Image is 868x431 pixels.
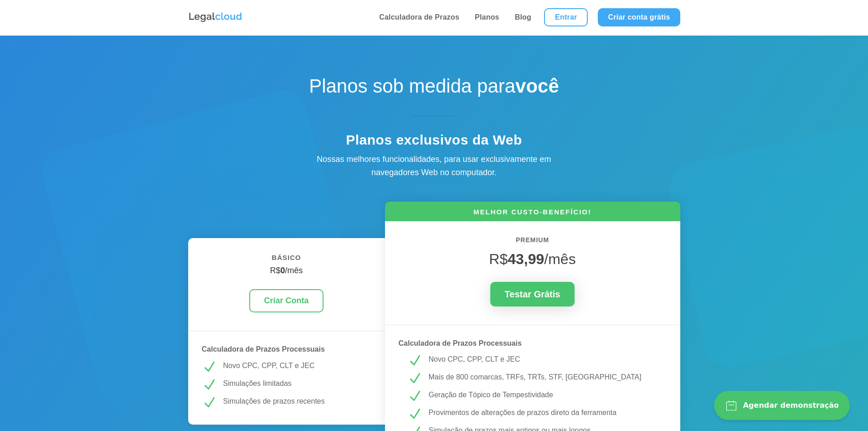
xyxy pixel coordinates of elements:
p: Simulações limitadas [223,378,371,389]
strong: Calculadora de Prazos Processuais [202,345,325,353]
span: N [407,407,422,421]
span: R$ /mês [489,251,575,267]
h1: Planos sob medida para [275,75,594,102]
p: Novo CPC, CPP, CLT e JEC [223,360,371,372]
strong: Calculadora de Prazos Processuais [399,339,522,347]
p: Provimentos de alterações de prazos direto da ferramenta [429,407,658,419]
p: Novo CPC, CPP, CLT e JEC [429,353,658,365]
p: Geração de Tópico de Tempestividade [429,389,658,401]
a: Criar Conta [249,289,323,312]
p: Simulações de prazos recentes [223,395,371,407]
h6: PREMIUM [399,235,667,250]
strong: você [515,75,559,97]
span: N [407,389,422,404]
span: N [202,360,216,374]
span: N [407,371,422,386]
img: Logo da Legalcloud [188,11,243,23]
div: Nossas melhores funcionalidades, para usar exclusivamente em navegadores Web no computador. [298,153,571,179]
a: Testar Grátis [490,282,575,306]
h4: R$ /mês [202,266,371,280]
a: Criar conta grátis [598,8,680,26]
a: Entrar [544,8,588,26]
strong: 0 [280,266,285,275]
p: Mais de 800 comarcas, TRFs, TRTs, STF, [GEOGRAPHIC_DATA] [429,371,658,383]
span: N [407,353,422,368]
strong: 43,99 [508,251,544,267]
h6: BÁSICO [202,252,371,268]
h4: Planos exclusivos da Web [275,132,594,153]
span: N [202,395,216,410]
h6: MELHOR CUSTO-BENEFÍCIO! [385,207,680,221]
span: N [202,378,216,392]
